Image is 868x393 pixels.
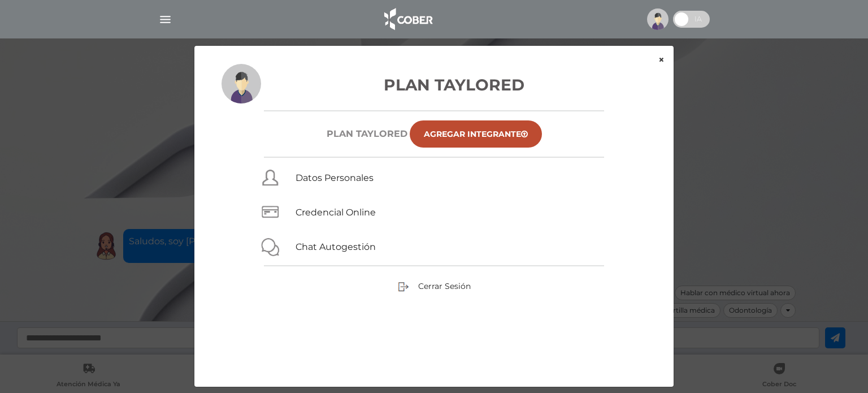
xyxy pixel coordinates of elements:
[296,172,374,183] a: Datos Personales
[222,73,646,97] h3: Plan Taylored
[296,241,376,252] a: Chat Autogestión
[398,281,409,292] img: sign-out.png
[222,64,261,103] img: profile-placeholder.svg
[327,128,407,139] h6: Plan TAYLORED
[378,6,437,33] img: logo_cober_home-white.png
[158,12,172,27] img: Cober_menu-lines-white.svg
[418,281,471,291] span: Cerrar Sesión
[296,207,376,218] a: Credencial Online
[398,280,471,291] a: Cerrar Sesión
[647,8,669,30] img: profile-placeholder.svg
[410,120,542,148] a: Agregar Integrante
[649,46,674,74] button: ×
